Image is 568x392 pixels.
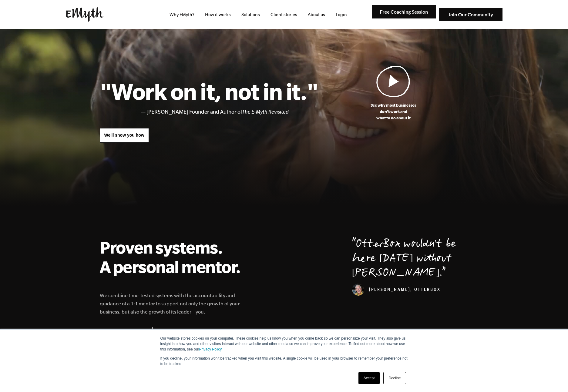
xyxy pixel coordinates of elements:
[376,65,410,97] img: Play Video
[352,238,469,281] p: OtterBox wouldn't be here [DATE] without [PERSON_NAME].
[242,109,289,115] i: The E-Myth Revisited
[100,128,149,143] a: We'll show you how
[100,78,318,105] h1: "Work on it, not in it."
[104,133,144,138] span: We'll show you how
[372,5,436,19] img: Free Coaching Session
[199,347,222,351] a: Privacy Policy
[318,65,469,121] a: See why most businessesdon't work andwhat to do about it
[160,336,408,352] p: Our website stores cookies on your computer. These cookies help us know you when you come back so...
[66,7,103,22] img: EMyth
[352,288,441,293] cite: [PERSON_NAME], OtterBox
[160,356,408,367] p: If you decline, your information won’t be tracked when you visit this website. A single cookie wi...
[318,102,469,121] p: See why most businesses don't work and what to do about it
[100,327,153,341] a: See how we can help
[383,372,406,384] a: Decline
[100,291,248,316] p: We combine time-tested systems with the accountability and guidance of a 1:1 mentor to support no...
[358,372,380,384] a: Accept
[352,284,364,296] img: Curt Richardson, OtterBox
[100,238,248,276] h2: Proven systems. A personal mentor.
[439,8,502,22] img: Join Our Community
[146,108,318,116] li: [PERSON_NAME] Founder and Author of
